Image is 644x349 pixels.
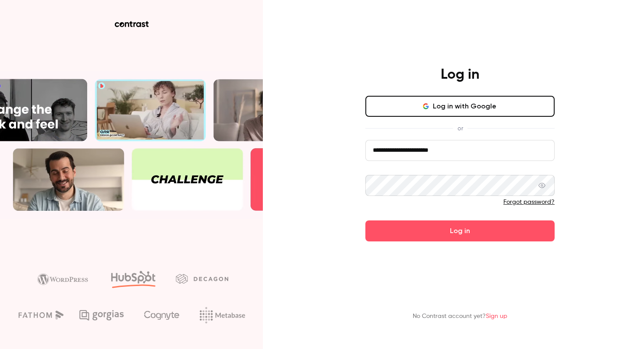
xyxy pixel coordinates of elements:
[486,313,507,319] a: Sign up
[413,312,507,321] p: No Contrast account yet?
[441,66,479,84] h4: Log in
[365,220,555,241] button: Log in
[503,199,555,205] a: Forgot password?
[365,96,555,117] button: Log in with Google
[176,274,228,283] img: decagon
[453,124,467,133] span: or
